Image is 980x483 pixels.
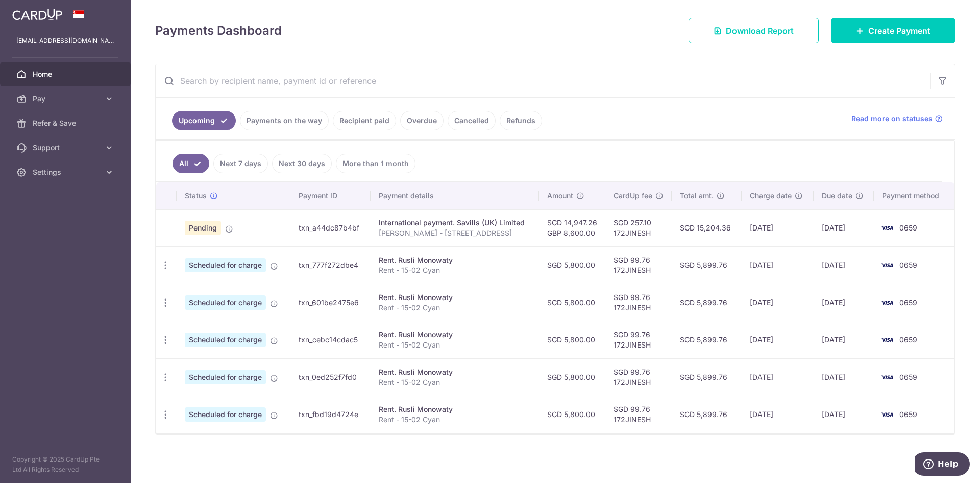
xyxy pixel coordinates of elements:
td: txn_fbd19d4724e [290,396,371,433]
span: Settings [33,167,100,177]
span: Scheduled for charge [185,407,266,422]
span: Scheduled for charge [185,333,266,347]
td: txn_601be2475e6 [290,284,371,321]
td: [DATE] [742,246,814,284]
td: SGD 5,800.00 [539,396,605,433]
td: txn_a44dc87b4bf [290,209,371,246]
span: 0659 [899,223,917,232]
td: txn_0ed252f7fd0 [290,358,371,396]
img: Bank Card [877,222,897,234]
span: Home [33,69,100,79]
img: CardUp [12,8,62,20]
span: Create Payment [868,25,930,37]
td: SGD 5,800.00 [539,284,605,321]
span: Pay [33,94,100,104]
a: Refunds [500,111,542,130]
td: txn_777f272dbe4 [290,246,371,284]
td: [DATE] [814,284,874,321]
span: 0659 [899,335,917,344]
td: SGD 99.76 172JINESH [605,321,672,358]
img: Bank Card [877,259,897,271]
td: SGD 5,899.76 [672,358,742,396]
td: SGD 5,800.00 [539,358,605,396]
p: [PERSON_NAME] - [STREET_ADDRESS] [379,228,531,238]
span: Charge date [750,191,792,201]
span: Due date [822,191,852,201]
td: [DATE] [814,396,874,433]
span: 0659 [899,373,917,381]
td: SGD 15,204.36 [672,209,742,246]
th: Payment ID [290,182,371,209]
td: SGD 14,947.26 GBP 8,600.00 [539,209,605,246]
td: [DATE] [742,396,814,433]
span: 0659 [899,261,917,269]
td: [DATE] [814,358,874,396]
p: Rent - 15-02 Cyan [379,377,531,387]
div: Rent. Rusli Monowaty [379,330,531,340]
td: SGD 99.76 172JINESH [605,396,672,433]
td: SGD 5,899.76 [672,321,742,358]
a: Recipient paid [333,111,396,130]
span: Amount [547,191,573,201]
td: [DATE] [742,321,814,358]
span: Status [185,191,207,201]
a: Next 7 days [213,154,268,173]
img: Bank Card [877,408,897,421]
a: Cancelled [448,111,496,130]
td: SGD 99.76 172JINESH [605,358,672,396]
td: [DATE] [814,321,874,358]
th: Payment details [371,182,539,209]
div: International payment. Savills (UK) Limited [379,218,531,228]
a: All [173,154,209,173]
div: Rent. Rusli Monowaty [379,292,531,303]
div: Rent. Rusli Monowaty [379,255,531,265]
span: 0659 [899,298,917,307]
p: Rent - 15-02 Cyan [379,415,531,425]
img: Bank Card [877,371,897,383]
span: 0659 [899,410,917,419]
th: Payment method [874,182,954,209]
span: Scheduled for charge [185,295,266,310]
a: Download Report [689,18,819,43]
td: SGD 257.10 172JINESH [605,209,672,246]
div: Rent. Rusli Monowaty [379,367,531,377]
a: Payments on the way [240,111,329,130]
img: Bank Card [877,334,897,346]
td: [DATE] [814,209,874,246]
iframe: Opens a widget where you can find more information [915,452,970,478]
span: Read more on statuses [851,113,933,124]
span: Download Report [726,25,794,37]
input: Search by recipient name, payment id or reference [156,64,930,97]
a: Upcoming [172,111,236,130]
img: Bank Card [877,296,897,309]
span: Support [33,143,100,153]
td: SGD 5,899.76 [672,246,742,284]
a: Next 30 days [272,154,332,173]
td: SGD 99.76 172JINESH [605,246,672,284]
a: Create Payment [831,18,955,43]
td: txn_cebc14cdac5 [290,321,371,358]
td: SGD 99.76 172JINESH [605,284,672,321]
span: Scheduled for charge [185,258,266,272]
p: [EMAIL_ADDRESS][DOMAIN_NAME] [16,36,114,46]
h4: Payments Dashboard [155,21,282,40]
td: SGD 5,899.76 [672,396,742,433]
td: [DATE] [742,209,814,246]
span: Pending [185,221,221,235]
p: Rent - 15-02 Cyan [379,303,531,313]
span: Scheduled for charge [185,370,266,384]
td: SGD 5,800.00 [539,321,605,358]
div: Rent. Rusli Monowaty [379,404,531,415]
span: CardUp fee [614,191,652,201]
td: SGD 5,899.76 [672,284,742,321]
p: Rent - 15-02 Cyan [379,265,531,275]
a: More than 1 month [336,154,415,173]
a: Overdue [400,111,444,130]
td: [DATE] [814,246,874,284]
td: [DATE] [742,284,814,321]
p: Rent - 15-02 Cyan [379,340,531,350]
td: SGD 5,800.00 [539,246,605,284]
span: Total amt. [680,191,714,201]
a: Read more on statuses [851,113,943,124]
